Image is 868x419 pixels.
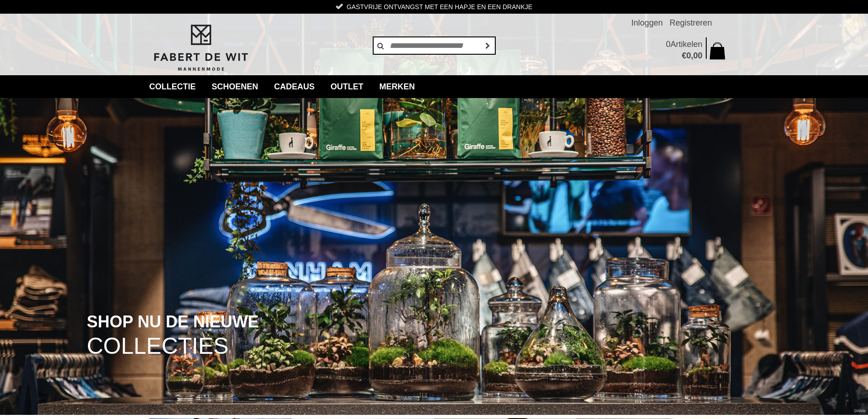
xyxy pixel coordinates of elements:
span: Artikelen [670,40,702,49]
span: , [691,51,693,60]
img: Fabert de Wit [149,23,252,72]
span: 00 [693,51,702,60]
span: € [682,51,686,60]
a: Registreren [669,14,712,32]
span: SHOP NU DE NIEUWE [87,313,259,331]
a: Outlet [324,75,370,98]
span: 0 [686,51,691,60]
a: collectie [143,75,203,98]
a: Schoenen [205,75,265,98]
a: Divide [854,405,866,417]
span: COLLECTIES [87,335,229,358]
a: Cadeaus [267,75,322,98]
a: Merken [373,75,422,98]
span: 0 [666,40,670,49]
a: Inloggen [631,14,663,32]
